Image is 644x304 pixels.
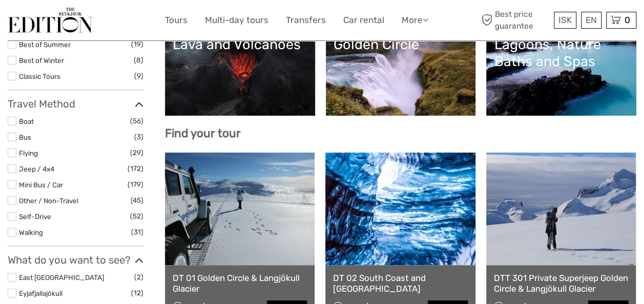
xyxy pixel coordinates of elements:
a: Lava and Volcanoes [173,36,307,108]
span: (19) [131,38,143,50]
h3: What do you want to see? [8,254,143,266]
span: (8) [134,54,143,66]
span: 0 [623,15,632,25]
a: DT 02 South Coast and [GEOGRAPHIC_DATA] [333,273,467,294]
a: Classic Tours [19,72,60,80]
span: ISK [558,15,572,25]
span: (29) [130,147,143,159]
a: Self-Drive [19,212,51,221]
a: Other / Non-Travel [19,197,78,205]
span: (31) [131,226,143,238]
h3: Travel Method [8,98,143,110]
span: (56) [130,115,143,127]
a: Best of Summer [19,40,71,49]
button: Open LiveChat chat widget [118,16,130,28]
a: Multi-day tours [205,13,268,28]
a: DTT 301 Private Superjeep Golden Circle & Langjökull Glacier [494,273,628,294]
a: Flying [19,149,38,157]
span: (3) [134,131,143,143]
b: Find your tour [165,126,241,140]
img: The Reykjavík Edition [8,8,93,33]
a: Lagoons, Nature Baths and Spas [494,36,629,108]
span: (179) [128,179,143,190]
div: Lava and Volcanoes [173,36,307,53]
a: East [GEOGRAPHIC_DATA] [19,273,104,281]
a: Walking [19,228,43,236]
div: Golden Circle [334,36,468,53]
a: Bus [19,133,31,141]
div: EN [581,12,601,29]
a: Eyjafjallajökull [19,289,63,297]
span: (45) [131,194,143,206]
a: Boat [19,117,34,125]
a: Mini Bus / Car [19,181,63,189]
a: Golden Circle [334,36,468,108]
p: We're away right now. Please check back later! [14,18,116,26]
a: DT 01 Golden Circle & Langjökull Glacier [173,273,307,294]
span: (52) [130,210,143,222]
span: (2) [134,271,143,283]
div: Lagoons, Nature Baths and Spas [494,36,629,70]
span: (12) [131,287,143,299]
a: Jeep / 4x4 [19,165,54,173]
span: (172) [128,163,143,175]
span: (9) [134,70,143,82]
a: More [402,13,428,28]
a: Transfers [286,13,326,28]
a: Tours [165,13,188,28]
a: Car rental [343,13,384,28]
a: Best of Winter [19,56,64,64]
span: Best price guarantee [479,9,551,31]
